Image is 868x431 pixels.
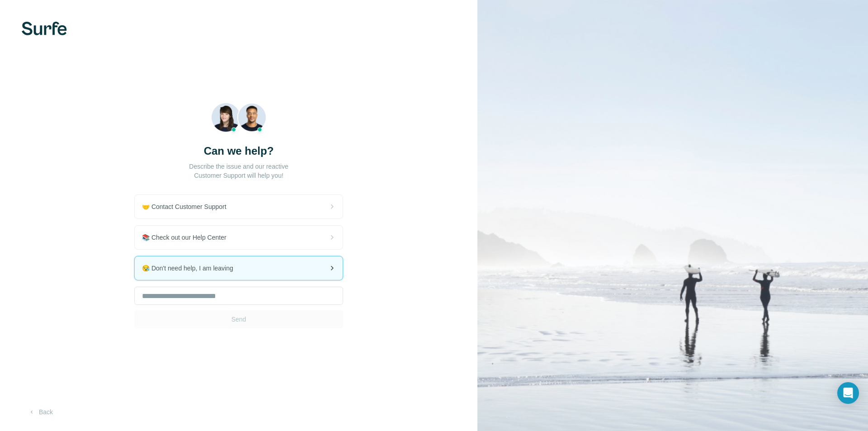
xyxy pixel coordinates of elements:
p: Describe the issue and our reactive [189,162,288,171]
button: Back [22,404,59,420]
h3: Can we help? [204,144,274,158]
img: Surfe's logo [22,22,67,35]
span: 🤝 Contact Customer Support [142,202,234,211]
p: Customer Support will help you! [194,171,283,180]
div: Open Intercom Messenger [837,382,859,404]
span: 😪 Don't need help, I am leaving [142,264,241,273]
img: Beach Photo [211,103,267,137]
span: 📚 Check out our Help Center [142,233,234,242]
